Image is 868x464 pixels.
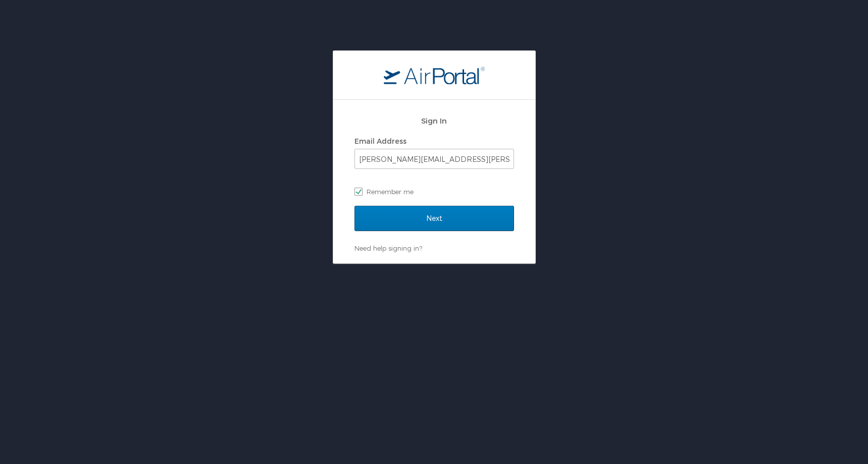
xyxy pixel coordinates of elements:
img: logo [384,66,485,84]
label: Remember me [354,184,514,199]
label: Email Address [354,137,406,145]
a: Need help signing in? [354,244,422,252]
h2: Sign In [354,115,514,127]
input: Next [354,206,514,231]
